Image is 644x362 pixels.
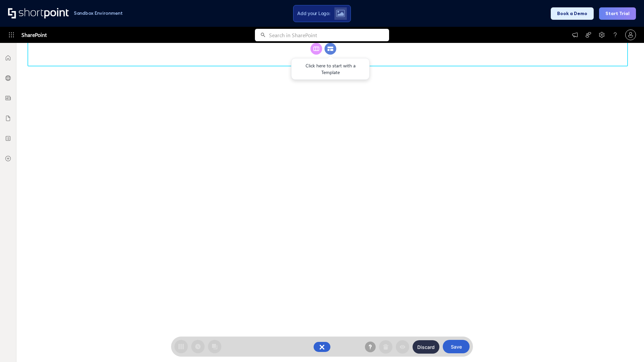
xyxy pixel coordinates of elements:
input: Search in SharePoint [269,29,389,41]
iframe: Chat Widget [610,330,644,362]
button: Book a Demo [551,7,594,20]
button: Start Trial [599,7,636,20]
h1: Sandbox Environment [74,11,123,15]
span: Add your Logo: [297,10,330,16]
button: Discard [413,340,439,354]
span: SharePoint [21,27,47,43]
button: Save [443,340,470,353]
img: Upload logo [336,10,345,17]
